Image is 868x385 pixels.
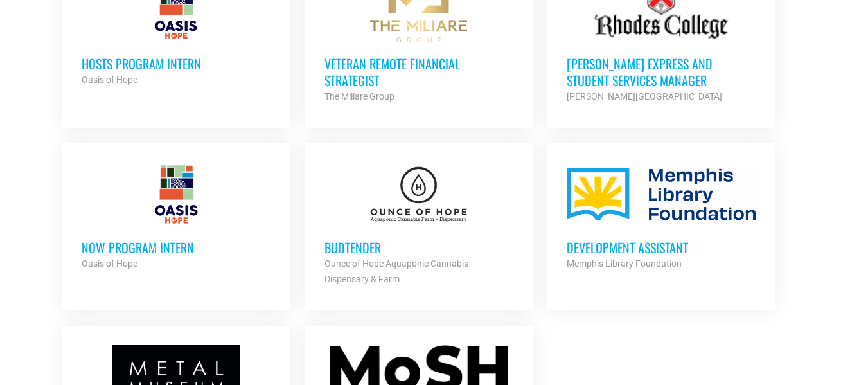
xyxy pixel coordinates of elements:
h3: [PERSON_NAME] Express and Student Services Manager [567,55,756,89]
h3: Veteran Remote Financial Strategist [324,55,513,89]
strong: Oasis of Hope [82,75,137,85]
a: Budtender Ounce of Hope Aquaponic Cannabis Dispensary & Farm [305,143,533,306]
strong: The Miliare Group [324,91,394,102]
a: NOW Program Intern Oasis of Hope [62,143,290,291]
strong: Memphis Library Foundation [567,258,682,269]
h3: Budtender [324,239,513,256]
strong: [PERSON_NAME][GEOGRAPHIC_DATA] [567,91,722,102]
strong: Ounce of Hope Aquaponic Cannabis Dispensary & Farm [324,258,468,284]
a: Development Assistant Memphis Library Foundation [547,143,775,291]
h3: Development Assistant [567,239,756,256]
h3: HOSTS Program Intern [82,55,270,72]
strong: Oasis of Hope [82,258,137,269]
h3: NOW Program Intern [82,239,270,256]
